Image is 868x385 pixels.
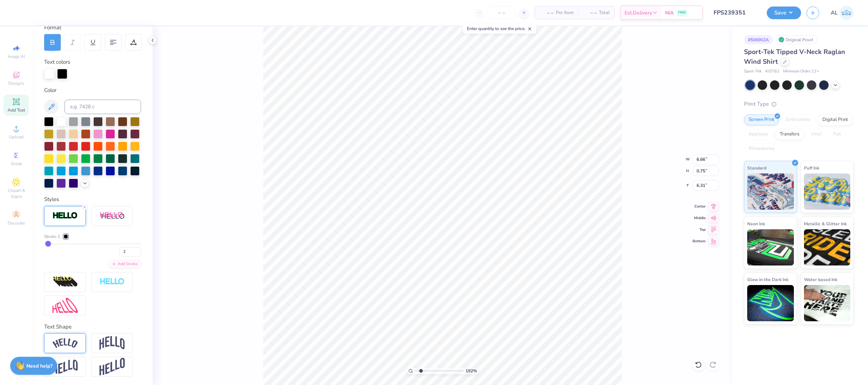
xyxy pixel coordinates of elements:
[539,9,554,17] span: – –
[765,68,779,75] span: # JST62
[767,7,801,19] button: Save
[804,164,819,172] span: Puff Ink
[44,86,141,95] div: Color
[52,360,78,374] img: Flag
[99,358,125,376] img: Rise
[52,338,78,348] img: Arc
[804,229,851,265] img: Metallic & Glitter Ink
[747,173,794,210] img: Standard
[693,215,706,221] span: Middle
[804,220,847,227] span: Metallic & Glitter Ink
[831,6,854,20] a: AL
[781,114,816,125] div: Embroidery
[52,212,78,220] img: Stroke
[582,9,597,17] span: – –
[744,47,845,66] span: Sport-Tek Tipped V-Neck Raglan Wind Shirt
[463,24,536,34] div: Enter quantity to see the price.
[744,143,779,154] div: Rhinestones
[599,9,610,17] span: Total
[747,276,788,283] span: Glow in the Dark Ink
[11,161,22,167] span: Greek
[747,229,794,265] img: Neon Ink
[44,24,142,32] div: Format
[99,336,125,350] img: Arch
[9,134,24,140] span: Upload
[744,129,773,140] div: Applique
[99,278,125,286] img: Negative Space
[775,129,804,140] div: Transfers
[8,107,25,113] span: Add Text
[8,220,25,226] span: Decorate
[465,368,477,374] span: 192 %
[818,114,853,125] div: Digital Print
[744,35,773,44] div: # 506902A
[831,9,838,17] span: AL
[99,212,125,221] img: Shadow
[708,5,761,20] input: Untitled Design
[44,195,141,204] div: Styles
[44,233,60,240] span: Stroke 1
[806,129,826,140] div: Vinyl
[44,323,141,331] div: Text Shape
[4,188,29,199] span: Clipart & logos
[804,276,837,283] span: Water based Ink
[747,285,794,321] img: Glow in the Dark Ink
[488,6,516,19] input: – –
[839,6,854,20] img: Angela Legaspi
[747,220,765,227] span: Neon Ink
[776,35,817,44] div: Original Proof
[804,285,851,321] img: Water based Ink
[744,100,854,108] div: Print Type
[783,68,819,75] span: Minimum Order: 12 +
[26,363,52,369] strong: Need help?
[693,204,706,209] span: Center
[44,58,70,66] label: Text colors
[109,260,141,268] div: Add Stroke
[829,129,846,140] div: Foil
[8,54,25,59] span: Image AI
[52,298,78,313] img: Free Distort
[64,100,141,114] input: e.g. 7428 c
[665,9,674,17] span: N/A
[8,80,24,86] span: Designs
[693,227,706,232] span: Top
[625,9,652,17] span: Est. Delivery
[744,114,779,125] div: Screen Print
[744,68,762,75] span: Sport-Tek
[747,164,766,172] span: Standard
[693,239,706,244] span: Bottom
[804,173,851,210] img: Puff Ink
[556,9,574,17] span: Per Item
[678,10,686,15] span: FREE
[52,276,78,288] img: 3d Illusion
